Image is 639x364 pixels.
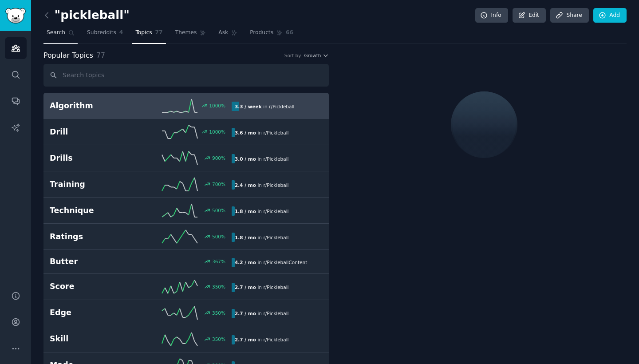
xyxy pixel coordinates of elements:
b: 1.8 / mo [235,209,256,214]
span: r/ Pickleball [263,130,288,135]
h2: Algorithm [50,100,141,111]
span: r/ Pickleball [263,235,288,240]
div: in [232,180,292,190]
b: 2.4 / mo [235,182,256,188]
span: r/ Pickleball [269,104,294,109]
div: in [232,335,292,344]
b: 2.7 / mo [235,311,256,316]
a: Topics77 [132,26,166,44]
img: GummySearch logo [5,8,26,24]
span: Growth [304,52,321,59]
h2: Edge [50,307,141,318]
span: Ask [218,29,228,37]
b: 1.8 / mo [235,235,256,240]
span: 4 [119,29,123,37]
a: Themes [172,26,209,44]
span: Themes [175,29,197,37]
span: Search [47,29,65,37]
div: 350 % [212,284,225,290]
span: Products [250,29,273,37]
span: r/ Pickleball [263,285,288,290]
a: Info [475,8,508,23]
span: r/ Pickleball [263,156,288,162]
a: Subreddits4 [84,26,126,44]
span: r/ PickleballContent [263,260,307,265]
a: Edit [513,8,546,23]
div: in [232,128,292,137]
a: Ask [215,26,241,44]
div: 900 % [212,155,225,161]
div: in [232,258,310,267]
input: Search topics [43,64,329,87]
div: 350 % [212,336,225,342]
span: 66 [286,29,293,37]
div: in [232,233,292,242]
a: Ratings500%1.8 / moin r/Pickleball [43,224,329,250]
div: 1000 % [209,103,225,109]
b: 2.7 / mo [235,285,256,290]
a: Butter367%4.2 / moin r/PickleballContent [43,250,329,274]
div: in [232,283,292,292]
h2: Training [50,179,141,190]
a: Score350%2.7 / moin r/Pickleball [43,274,329,300]
a: Share [550,8,588,23]
a: Add [593,8,627,23]
h2: Technique [50,205,141,216]
span: Subreddits [87,29,116,37]
h2: Drill [50,127,141,138]
a: Products66 [247,26,296,44]
h2: Ratings [50,231,141,242]
a: Drills900%3.0 / moin r/Pickleball [43,145,329,171]
button: Growth [304,52,329,59]
span: r/ Pickleball [263,311,288,316]
div: 367 % [212,258,225,265]
div: in [232,102,297,111]
a: Search [43,26,78,44]
div: 700 % [212,181,225,187]
div: in [232,206,292,216]
span: r/ Pickleball [263,209,288,214]
div: Sort by [284,52,301,59]
a: Training700%2.4 / moin r/Pickleball [43,171,329,198]
span: r/ Pickleball [263,182,288,188]
b: 3.0 / mo [235,156,256,162]
div: in [232,309,292,318]
a: Technique500%1.8 / moin r/Pickleball [43,198,329,224]
span: Topics [135,29,152,37]
h2: Drills [50,153,141,164]
span: Popular Topics [43,50,93,61]
div: 500 % [212,207,225,214]
a: Drill1000%3.6 / moin r/Pickleball [43,119,329,145]
b: 3.3 / week [235,104,262,109]
h2: Score [50,281,141,292]
div: 500 % [212,233,225,240]
span: 77 [155,29,163,37]
div: in [232,154,292,163]
div: 1000 % [209,129,225,135]
b: 2.7 / mo [235,337,256,342]
a: Edge350%2.7 / moin r/Pickleball [43,300,329,326]
b: 3.6 / mo [235,130,256,135]
span: 77 [96,51,105,59]
h2: Butter [50,256,141,267]
div: 350 % [212,310,225,316]
a: Skill350%2.7 / moin r/Pickleball [43,326,329,352]
b: 4.2 / mo [235,260,256,265]
a: Algorithm1000%3.3 / weekin r/Pickleball [43,93,329,119]
span: r/ Pickleball [263,337,288,342]
h2: "pickleball" [43,8,130,23]
h2: Skill [50,333,141,344]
